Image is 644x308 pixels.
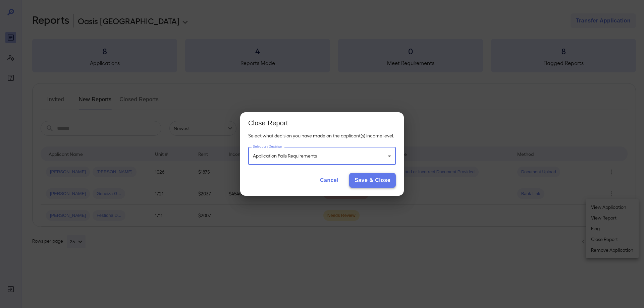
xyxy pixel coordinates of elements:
button: Save & Close [349,173,396,188]
p: Select what decision you have made on the applicant(s) income level. [248,132,396,139]
h2: Close Report [240,112,404,132]
div: Application Fails Requirements [248,147,396,165]
label: Select an Decision [253,144,282,149]
button: Cancel [315,173,344,188]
